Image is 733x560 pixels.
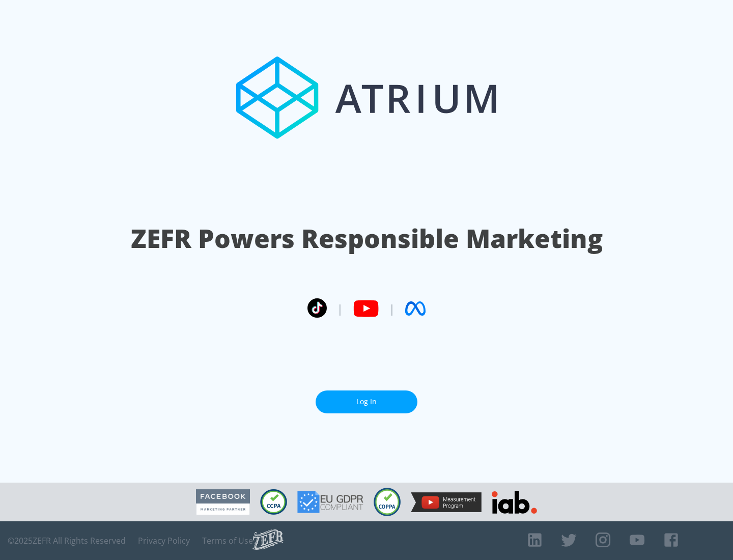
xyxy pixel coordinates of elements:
img: CCPA Compliant [260,489,287,515]
a: Privacy Policy [138,536,190,546]
span: | [389,301,395,316]
img: COPPA Compliant [374,488,401,516]
span: | [337,301,343,316]
img: Facebook Marketing Partner [196,489,250,515]
span: © 2025 ZEFR All Rights Reserved [8,536,126,546]
h1: ZEFR Powers Responsible Marketing [131,221,603,256]
img: IAB [492,491,537,514]
img: GDPR Compliant [297,491,363,513]
img: YouTube Measurement Program [411,492,482,512]
a: Terms of Use [202,536,253,546]
a: Log In [316,390,417,413]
